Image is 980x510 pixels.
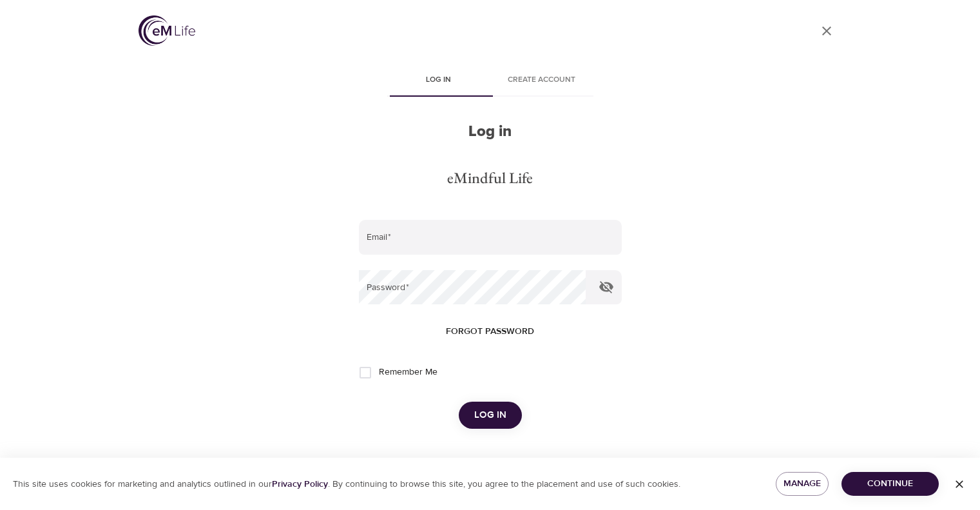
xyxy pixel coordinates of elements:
[478,455,503,469] div: OR
[446,324,534,340] span: Forgot password
[395,74,483,87] span: Log in
[811,15,842,46] a: close
[776,472,829,496] button: Manage
[272,478,328,490] a: Privacy Policy
[359,123,622,141] h2: Log in
[498,74,586,87] span: Create account
[474,407,506,424] span: Log in
[841,472,939,496] button: Continue
[852,476,928,492] span: Continue
[441,320,539,344] button: Forgot password
[359,66,622,97] div: disabled tabs example
[786,476,819,492] span: Manage
[139,15,195,46] img: logo
[447,167,533,189] div: eMindful Life
[379,366,437,379] span: Remember Me
[459,402,522,429] button: Log in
